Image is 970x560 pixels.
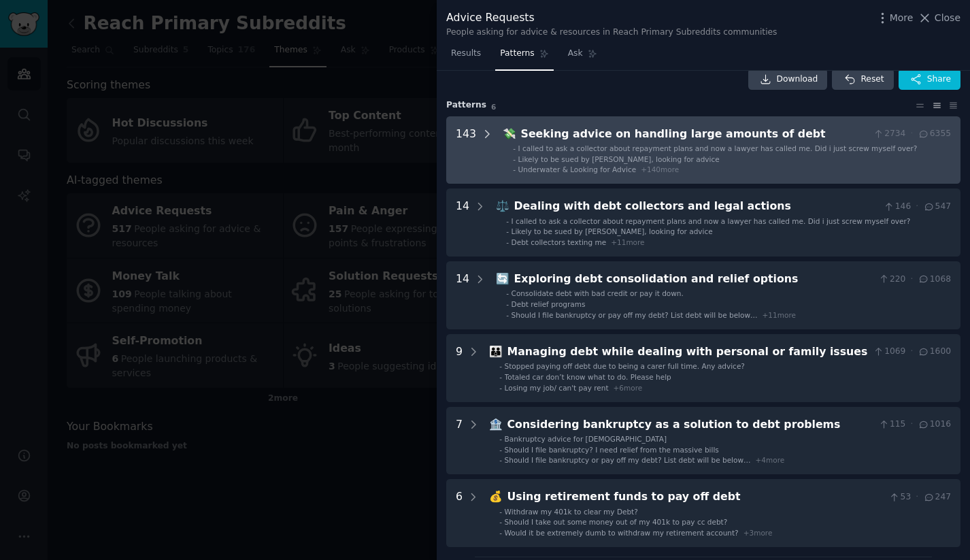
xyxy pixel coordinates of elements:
[918,11,960,25] button: Close
[499,383,502,393] div: -
[514,198,879,215] div: Dealing with debt collectors and legal actions
[910,346,913,358] span: ·
[496,199,509,212] span: ⚖️
[873,128,906,140] span: 2734
[495,43,553,71] a: Patterns
[910,128,913,140] span: ·
[456,271,469,320] div: 14
[499,434,502,444] div: -
[883,201,911,213] span: 146
[873,346,906,358] span: 1069
[878,418,906,431] span: 115
[505,435,667,443] span: Bankruptcy advice for [DEMOGRAPHIC_DATA]
[512,289,684,297] span: Consolidate debt with bad credit or pay it down.
[507,344,868,361] div: Managing debt while dealing with personal or family issues
[505,384,609,392] span: Losing my job/ can't pay rent
[506,216,509,226] div: -
[513,154,516,164] div: -
[446,43,486,71] a: Results
[506,289,509,298] div: -
[446,99,486,112] span: Pattern s
[514,271,873,288] div: Exploring debt consolidation and relief options
[505,508,638,516] span: Withdraw my 401k to clear my Debt?
[641,165,679,174] span: + 140 more
[777,73,818,86] span: Download
[614,384,643,392] span: + 6 more
[899,69,960,90] button: Share
[568,48,583,60] span: Ask
[499,517,502,527] div: -
[489,490,503,503] span: 💰
[918,346,951,358] span: 1600
[500,48,534,60] span: Patterns
[910,274,913,286] span: ·
[888,491,911,504] span: 53
[763,311,796,319] span: + 11 more
[499,507,502,516] div: -
[916,201,918,213] span: ·
[456,344,463,393] div: 9
[446,27,777,39] div: People asking for advice & resources in Reach Primary Subreddits communities
[499,528,502,538] div: -
[506,227,509,236] div: -
[506,237,509,247] div: -
[923,201,951,213] span: 547
[505,446,719,454] span: Should I file bankruptcy? I need relief from the massive bills
[748,69,828,90] a: Download
[918,418,951,431] span: 1016
[927,73,951,86] span: Share
[456,126,476,175] div: 143
[923,491,951,504] span: 247
[910,418,913,431] span: ·
[505,518,728,526] span: Should I take out some money out of my 401k to pay cc debt?
[491,103,496,111] span: 6
[446,10,777,27] div: Advice Requests
[505,529,739,537] span: Would it be extremely dumb to withdraw my retirement account?
[918,274,951,286] span: 1068
[743,529,773,537] span: + 3 more
[756,456,785,464] span: + 4 more
[832,69,893,90] button: Reset
[518,165,637,174] span: Underwater & Looking for Advice
[513,144,516,153] div: -
[507,416,873,433] div: Considering bankruptcy as a solution to debt problems
[878,274,906,286] span: 220
[611,238,644,246] span: + 11 more
[499,445,502,455] div: -
[512,217,911,225] span: I called to ask a collector about repayment plans and now a lawyer has called me. Did i just scre...
[499,455,502,465] div: -
[456,198,469,247] div: 14
[875,11,914,25] button: More
[512,238,607,246] span: Debt collectors texting me
[563,43,602,71] a: Ask
[513,165,516,174] div: -
[512,311,758,319] span: Should I file bankruptcy or pay off my debt? List debt will be below…
[505,456,751,464] span: Should I file bankruptcy or pay off my debt? List debt will be below…
[505,362,745,370] span: Stopped paying off debt due to being a carer full time. Any advice?
[489,345,503,358] span: 👪
[918,128,951,140] span: 6355
[512,227,713,235] span: Likely to be sued by [PERSON_NAME], looking for advice
[507,489,884,506] div: Using retirement funds to pay off debt
[499,372,502,382] div: -
[518,144,918,152] span: I called to ask a collector about repayment plans and now a lawyer has called me. Did i just scre...
[456,416,463,465] div: 7
[512,300,586,308] span: Debt relief programs
[860,73,884,86] span: Reset
[456,489,463,538] div: 6
[496,272,509,285] span: 🔄
[499,361,502,371] div: -
[890,11,914,25] span: More
[503,127,516,140] span: 💸
[935,11,960,25] span: Close
[916,491,918,504] span: ·
[518,155,720,163] span: Likely to be sued by [PERSON_NAME], looking for advice
[505,373,671,381] span: Totaled car don’t know what to do. Please help
[451,48,481,60] span: Results
[506,299,509,309] div: -
[521,126,868,143] div: Seeking advice on handling large amounts of debt
[489,418,503,431] span: 🏦
[506,310,509,320] div: -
